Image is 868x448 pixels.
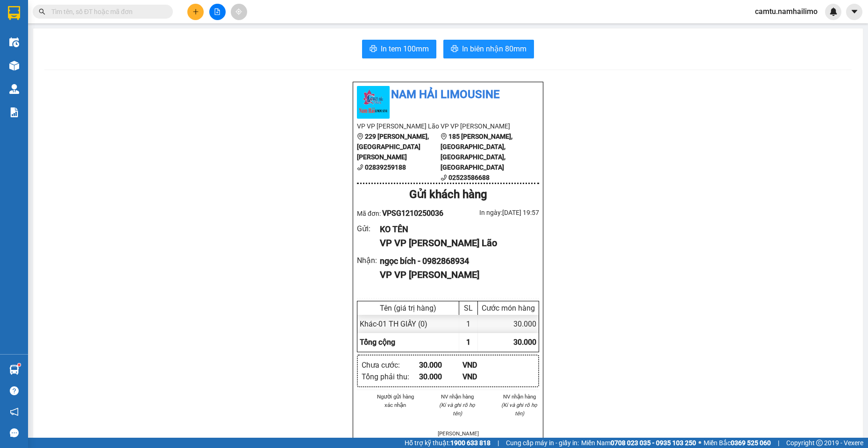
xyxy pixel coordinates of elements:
li: VP VP [PERSON_NAME] Lão [5,50,64,81]
span: notification [10,407,19,416]
button: file-add [209,4,226,20]
span: ⚪️ [698,441,701,445]
div: VP VP [PERSON_NAME] [380,268,532,282]
div: In ngày: [DATE] 19:57 [448,207,539,218]
span: 30.000 [513,338,536,347]
li: VP VP [PERSON_NAME] [441,121,524,131]
span: aim [235,8,242,15]
i: (Kí và ghi rõ họ tên) [501,402,537,417]
li: NV nhận hàng [499,392,539,401]
div: Chưa cước : [362,359,419,371]
div: 30.000 [478,315,539,333]
li: VP VP [PERSON_NAME] Lão [357,121,441,131]
span: | [498,438,499,448]
span: phone [357,164,363,171]
div: VP VP [PERSON_NAME] Lão [380,236,532,250]
sup: 1 [18,363,21,366]
span: | [778,438,779,448]
span: In biên nhận 80mm [462,43,526,55]
span: Khác - 01 TH GIẤY (0) [360,320,427,328]
span: Miền Bắc [704,438,771,448]
div: Mã đơn: [357,207,448,219]
span: copyright [816,440,823,446]
span: phone [441,174,447,181]
img: logo-vxr [8,6,20,20]
button: aim [231,4,247,20]
span: 1 [466,338,470,347]
strong: 0369 525 060 [731,439,771,447]
li: NV nhận hàng [438,392,477,401]
div: 1 [459,315,478,333]
div: Gửi : [357,223,380,235]
div: KO TÊN [380,223,532,236]
button: printerIn tem 100mm [362,40,436,58]
strong: 1900 633 818 [450,439,491,447]
div: VND [462,359,506,371]
img: warehouse-icon [9,365,19,375]
div: Tổng phải thu : [362,371,419,383]
div: Gửi khách hàng [357,186,539,204]
input: Tìm tên, số ĐT hoặc mã đơn [51,7,162,17]
span: camtu.namhailimo [747,6,825,17]
li: Người gửi hàng xác nhận [376,392,415,409]
span: plus [192,8,199,15]
div: 30.000 [419,371,462,383]
b: 185 [PERSON_NAME], [GEOGRAPHIC_DATA], [GEOGRAPHIC_DATA], [GEOGRAPHIC_DATA] [441,133,512,171]
span: file-add [214,8,221,15]
span: environment [441,133,447,140]
div: Nhận : [357,255,380,266]
div: Cước món hàng [480,304,536,313]
div: ngọc bích - 0982868934 [380,255,532,268]
img: logo.jpg [5,5,37,37]
span: Cung cấp máy in - giấy in: [506,438,579,448]
span: VPSG1210250036 [382,209,443,218]
img: logo.jpg [357,86,390,119]
li: [PERSON_NAME] [438,429,477,438]
span: caret-down [850,7,859,16]
span: Tổng cộng [360,338,395,347]
img: icon-new-feature [829,7,838,16]
div: Tên (giá trị hàng) [360,304,456,313]
li: Nam Hải Limousine [357,86,539,104]
img: warehouse-icon [9,84,19,94]
div: SL [462,304,475,313]
span: Hỗ trợ kỹ thuật: [405,438,491,448]
span: environment [357,133,363,140]
span: search [39,8,45,15]
span: message [10,428,19,437]
b: 229 [PERSON_NAME], [GEOGRAPHIC_DATA][PERSON_NAME] [357,133,429,161]
img: solution-icon [9,107,19,117]
img: warehouse-icon [9,61,19,71]
span: printer [451,45,458,54]
div: 30.000 [419,359,462,371]
i: (Kí và ghi rõ họ tên) [439,402,475,417]
span: In tem 100mm [381,43,429,55]
div: VND [462,371,506,383]
button: printerIn biên nhận 80mm [443,40,534,58]
img: warehouse-icon [9,37,19,47]
b: 02839259188 [365,164,406,171]
button: caret-down [846,4,862,20]
b: 02523586688 [448,174,490,181]
span: question-circle [10,386,19,395]
li: Nam Hải Limousine [5,5,135,40]
span: Miền Nam [581,438,696,448]
strong: 0708 023 035 - 0935 103 250 [611,439,696,447]
button: plus [187,4,204,20]
li: VP VP [PERSON_NAME] [64,50,124,71]
span: printer [370,45,377,54]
